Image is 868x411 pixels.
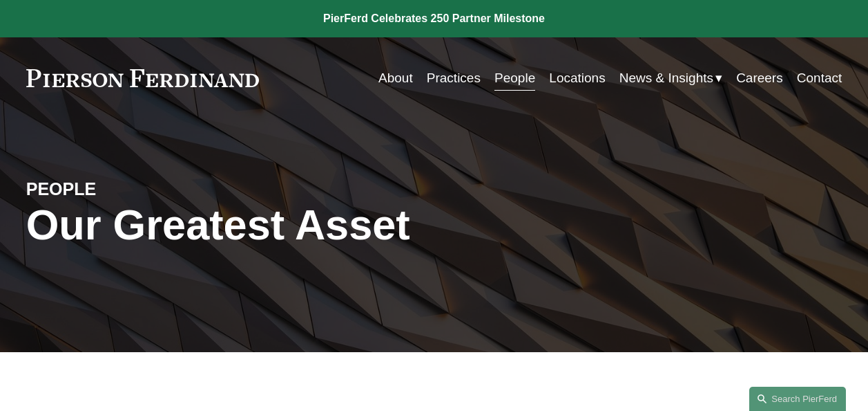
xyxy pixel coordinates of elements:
[619,66,713,90] span: News & Insights
[549,65,605,91] a: Locations
[619,65,722,91] a: folder dropdown
[736,65,783,91] a: Careers
[427,65,481,91] a: Practices
[26,201,570,249] h1: Our Greatest Asset
[26,179,230,201] h4: PEOPLE
[494,65,535,91] a: People
[797,65,842,91] a: Contact
[378,65,413,91] a: About
[749,387,846,411] a: Search this site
